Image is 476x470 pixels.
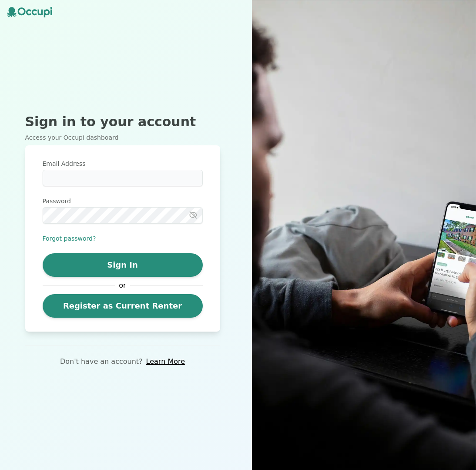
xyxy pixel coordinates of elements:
button: Forgot password? [43,234,96,243]
h2: Sign in to your account [25,114,220,130]
button: Sign In [43,253,203,277]
span: or [115,280,131,291]
label: Email Address [43,159,203,168]
a: Learn More [146,356,185,367]
p: Don't have an account? [60,356,143,367]
a: Register as Current Renter [43,294,203,318]
p: Access your Occupi dashboard [25,133,220,142]
label: Password [43,197,203,205]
